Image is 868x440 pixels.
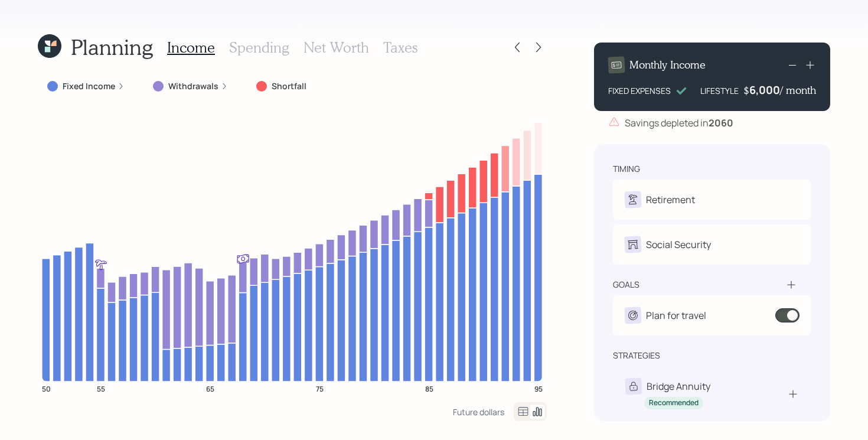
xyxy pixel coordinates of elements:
[709,116,733,129] b: 2060
[743,84,749,97] h4: $
[383,39,417,56] h3: Taxes
[167,39,215,56] h3: Income
[749,83,780,97] div: 6,000
[646,237,711,252] div: Social Security
[646,308,706,322] div: Plan for travel
[453,406,504,418] div: Future dollars
[646,193,695,207] div: Retirement
[304,39,369,56] h3: Net Worth
[625,116,733,130] div: Savings depleted in
[613,163,640,175] div: timing
[229,39,289,56] h3: Spending
[272,80,306,92] label: Shortfall
[780,84,816,97] h4: / month
[649,398,699,408] div: Recommended
[97,383,105,393] tspan: 55
[647,379,710,393] div: Bridge Annuity
[168,80,218,92] label: Withdrawals
[608,84,671,97] div: FIXED EXPENSES
[613,350,660,361] div: strategies
[63,80,115,92] label: Fixed Income
[425,383,433,393] tspan: 85
[629,58,706,71] h4: Monthly Income
[316,383,324,393] tspan: 75
[613,279,639,291] div: goals
[700,84,739,97] div: LIFESTYLE
[71,34,153,60] h1: Planning
[42,383,51,393] tspan: 50
[534,383,543,393] tspan: 95
[206,383,214,393] tspan: 65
